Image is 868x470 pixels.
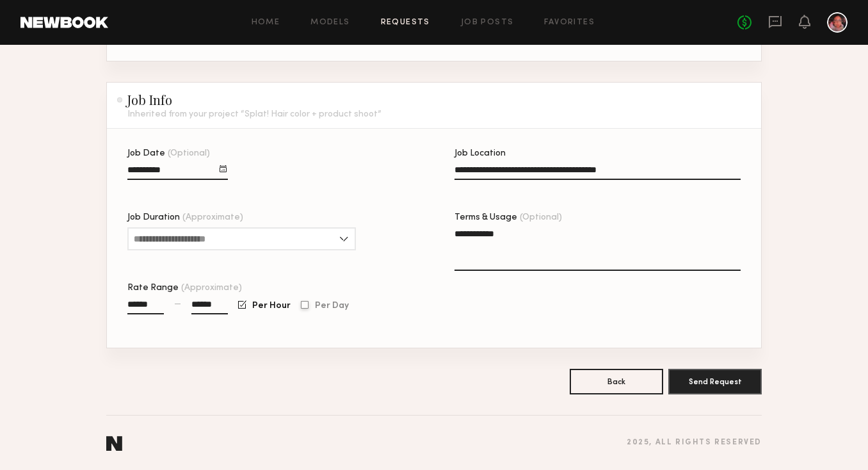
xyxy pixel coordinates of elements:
span: (Approximate) [181,284,242,293]
div: 2025 , all rights reserved [627,439,762,447]
div: Job Location [454,149,741,158]
button: Send Request [668,369,762,394]
p: Inherited from your project “Splat! Hair color + product shoot” [127,110,382,119]
span: Per Day [315,302,349,310]
div: Terms & Usage [454,213,741,222]
a: Requests [381,19,430,27]
div: Rate Range [127,284,414,293]
a: Models [310,19,350,27]
span: (Optional) [168,149,210,158]
input: Job Location [454,165,741,180]
a: Home [252,19,280,27]
textarea: Terms & Usage(Optional) [454,227,741,271]
span: Per Hour [252,302,291,310]
a: Job Posts [461,19,514,27]
button: Back [570,369,663,394]
div: Job Duration [127,213,356,222]
div: Job Date [127,149,228,158]
span: (Optional) [520,213,562,222]
div: — [174,300,181,309]
h2: Job Info [117,92,382,108]
span: (Approximate) [182,213,243,222]
a: Favorites [544,19,595,27]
